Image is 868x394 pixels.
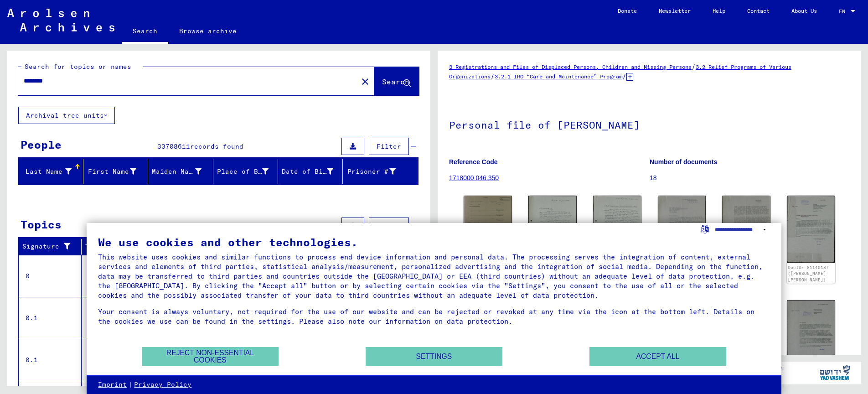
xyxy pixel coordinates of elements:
[278,159,343,184] mat-header-cell: Date of Birth
[152,167,201,176] div: Maiden Name
[788,265,829,282] a: DocID: 81140187 ([PERSON_NAME] [PERSON_NAME])
[190,142,243,150] span: records found
[787,300,835,368] img: 001.jpg
[157,142,190,150] span: 33708611
[343,159,418,184] mat-header-cell: Prisoner #
[282,164,345,179] div: Date of Birth
[360,76,371,87] mat-icon: close
[122,20,168,44] a: Search
[22,167,72,176] div: Last Name
[282,167,333,176] div: Date of Birth
[346,167,396,176] div: Prisoner #
[98,252,770,300] div: This website uses cookies and similar functions to process end device information and personal da...
[593,196,641,264] img: 001.jpg
[98,237,770,248] div: We use cookies and other technologies.
[87,167,136,176] div: First Name
[692,62,696,71] span: /
[148,159,213,184] mat-header-cell: Maiden Name
[650,158,718,166] b: Number of documents
[839,8,849,15] span: EN
[366,347,502,366] button: Settings
[369,138,409,155] button: Filter
[374,67,419,95] button: Search
[21,136,62,153] div: People
[622,72,626,80] span: /
[160,222,188,230] span: 4285890
[134,380,191,389] a: Privacy Policy
[21,216,62,233] div: Topics
[356,72,374,90] button: Clear
[382,77,409,86] span: Search
[491,72,495,80] span: /
[369,218,409,235] button: Filter
[83,159,148,184] mat-header-cell: First Name
[19,339,82,381] td: 0.1
[787,196,835,263] img: 001.jpg
[449,104,850,144] h1: Personal file of [PERSON_NAME]
[495,73,622,80] a: 3.2.1 IRO “Care and Maintenance” Program
[22,242,74,251] div: Signature
[87,164,148,179] div: First Name
[168,20,248,42] a: Browse archive
[19,159,83,184] mat-header-cell: Last Name
[213,159,278,184] mat-header-cell: Place of Birth
[19,297,82,339] td: 0.1
[98,307,770,326] div: Your consent is always voluntary, not required for the use of our website and can be rejected or ...
[85,239,410,254] div: Title
[7,9,114,31] img: Arolsen_neg.svg
[217,164,280,179] div: Place of Birth
[18,107,115,124] button: Archival tree units
[217,167,269,176] div: Place of Birth
[22,239,83,254] div: Signature
[722,196,770,257] img: 002.jpg
[589,347,726,366] button: Accept all
[85,242,401,252] div: Title
[22,164,83,179] div: Last Name
[377,142,401,150] span: Filter
[449,174,499,181] a: 1718000 046.350
[449,63,692,70] a: 3 Registrations and Files of Displaced Persons, Children and Missing Persons
[19,255,82,297] td: 0
[98,380,127,389] a: Imprint
[658,196,706,257] img: 001.jpg
[346,164,407,179] div: Prisoner #
[818,361,852,384] img: yv_logo.png
[449,158,498,166] b: Reference Code
[528,196,577,263] img: 001.jpg
[188,222,242,230] span: records found
[25,62,131,71] mat-label: Search for topics or names
[152,164,212,179] div: Maiden Name
[464,196,512,229] img: 001.jpg
[142,347,279,366] button: Reject non-essential cookies
[650,173,850,183] p: 18
[377,222,401,230] span: Filter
